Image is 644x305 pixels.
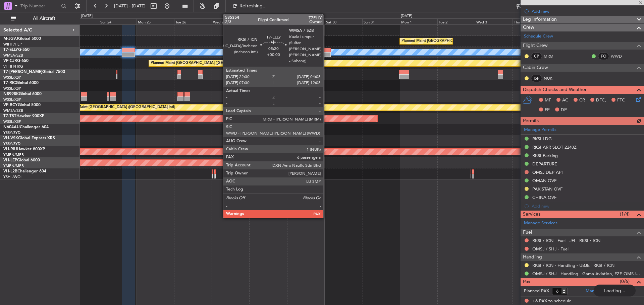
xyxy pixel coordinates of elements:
[586,288,611,295] a: Manage PAX
[3,141,20,146] a: YSSY/SYD
[137,18,174,24] div: Mon 25
[17,16,71,21] span: All Aircraft
[3,92,19,96] span: N8998K
[596,97,606,104] span: DFC,
[523,16,557,23] span: Leg Information
[532,8,641,14] div: Add new
[562,97,568,104] span: AC
[239,4,267,8] span: Refreshing...
[513,18,550,24] div: Thu 4
[3,42,22,47] a: WIHH/HLP
[617,97,625,104] span: FFC
[545,107,550,113] span: FP
[3,53,23,58] a: WMSA/SZB
[3,147,17,151] span: VH-RIU
[229,1,269,11] button: Refreshing...
[3,174,22,179] a: YSHL/WOL
[523,211,540,218] span: Services
[544,75,559,81] a: NUK
[523,42,548,50] span: Flight Crew
[544,53,559,59] a: MRM
[3,70,42,74] span: T7-[PERSON_NAME]
[3,59,17,63] span: VP-CJR
[523,278,530,286] span: Pax
[532,246,569,252] a: OMSJ / SHJ - Fuel
[325,18,362,24] div: Sat 30
[249,18,287,24] div: Thu 28
[3,114,16,118] span: T7-TST
[3,48,30,52] a: T7-ELLYG-550
[523,86,587,94] span: Dispatch Checks and Weather
[3,37,18,41] span: M-JGVJ
[3,114,44,118] a: T7-TSTHawker 900XP
[63,102,175,112] div: Planned Maint [GEOGRAPHIC_DATA] ([GEOGRAPHIC_DATA] Intl)
[475,18,513,24] div: Wed 3
[620,278,630,285] span: (0/6)
[3,130,20,135] a: YSSY/SYD
[531,53,542,60] div: CP
[3,125,20,129] span: N604AU
[3,97,21,102] a: WSSL/XSP
[3,48,18,52] span: T7-ELLY
[545,97,551,104] span: MF
[561,107,567,113] span: DP
[3,103,18,107] span: VP-BCY
[287,18,325,24] div: Fri 29
[7,13,73,24] button: All Aircraft
[531,75,542,82] div: ISP
[3,163,24,168] a: YMEN/MEB
[523,64,548,72] span: Cabin Crew
[3,152,24,157] a: YMEN/MEB
[3,81,16,85] span: T7-RIC
[3,158,40,162] a: VH-LEPGlobal 6000
[151,58,263,68] div: Planned Maint [GEOGRAPHIC_DATA] ([GEOGRAPHIC_DATA] Intl)
[598,53,609,60] div: FO
[3,169,17,173] span: VH-L2B
[3,81,39,85] a: T7-RICGlobal 6000
[114,3,146,9] span: [DATE] - [DATE]
[594,285,636,297] div: Loading...
[3,59,29,63] a: VP-CJRG-650
[532,262,614,268] a: RKSI / ICN - Handling - UBJET RKSI / ICN
[3,158,17,162] span: VH-LEP
[620,211,630,218] span: (1/4)
[401,13,412,19] div: [DATE]
[81,13,93,19] div: [DATE]
[3,108,23,113] a: WMSA/SZB
[3,75,21,80] a: WSSL/XSP
[524,288,549,295] label: Planned PAX
[3,136,18,140] span: VH-VSK
[174,18,212,24] div: Tue 26
[3,125,49,129] a: N604AUChallenger 604
[401,36,480,46] div: Planned Maint [GEOGRAPHIC_DATA] (Seletar)
[532,298,571,305] span: +6 PAX to schedule
[532,271,641,277] a: OMSJ / SHJ - Handling - Gama Aviation, FZE OMSJ / SHJ
[579,97,585,104] span: CR
[20,1,59,11] input: Trip Number
[3,70,65,74] a: T7-[PERSON_NAME]Global 7500
[437,18,475,24] div: Tue 2
[524,220,557,227] a: Manage Services
[523,229,532,236] span: Fuel
[212,18,249,24] div: Wed 27
[3,147,45,151] a: VH-RIUHawker 800XP
[3,136,55,140] a: VH-VSKGlobal Express XRS
[611,53,626,59] a: WWD
[523,24,534,31] span: Crew
[3,119,21,124] a: WSSL/XSP
[523,253,542,261] span: Handling
[362,18,400,24] div: Sun 31
[3,86,21,91] a: WSSL/XSP
[400,18,437,24] div: Mon 1
[3,169,46,173] a: VH-L2BChallenger 604
[524,33,553,40] a: Schedule Crew
[99,18,137,24] div: Sun 24
[3,103,41,107] a: VP-BCYGlobal 5000
[532,238,600,243] a: RKSI / ICN - Fuel - JFI - RKSI / ICN
[3,37,41,41] a: M-JGVJGlobal 5000
[61,18,99,24] div: Sat 23
[3,64,23,69] a: VHHH/HKG
[3,92,42,96] a: N8998KGlobal 6000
